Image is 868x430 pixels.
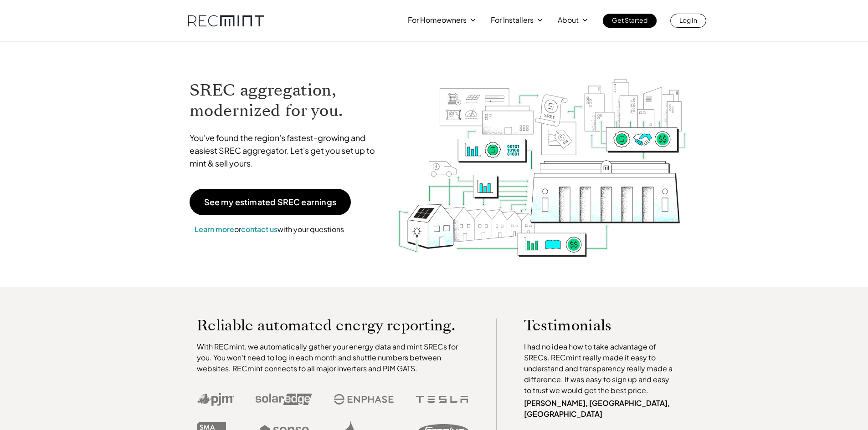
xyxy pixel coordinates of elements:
p: You've found the region's fastest-growing and easiest SREC aggregator. Let's get you set up to mi... [190,132,384,170]
a: Learn more [195,224,234,234]
p: I had no idea how to take advantage of SRECs. RECmint really made it easy to understand and trans... [524,341,677,396]
p: Reliable automated energy reporting. [197,319,468,332]
p: For Installers [491,14,534,26]
a: Get Started [603,14,657,28]
p: With RECmint, we automatically gather your energy data and mint SRECs for you. You won't need to ... [197,341,468,374]
img: RECmint value cycle [397,55,688,259]
p: For Homeowners [408,14,467,26]
p: Testimonials [524,319,660,332]
p: About [558,14,579,26]
a: Log In [670,14,706,28]
h1: SREC aggregation, modernized for you. [190,80,384,121]
p: Log In [679,14,697,26]
p: [PERSON_NAME], [GEOGRAPHIC_DATA], [GEOGRAPHIC_DATA] [524,398,677,420]
p: See my estimated SREC earnings [204,198,336,206]
p: Get Started [612,14,647,26]
p: or with your questions [190,223,349,235]
a: See my estimated SREC earnings [190,189,351,215]
a: contact us [241,224,277,234]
